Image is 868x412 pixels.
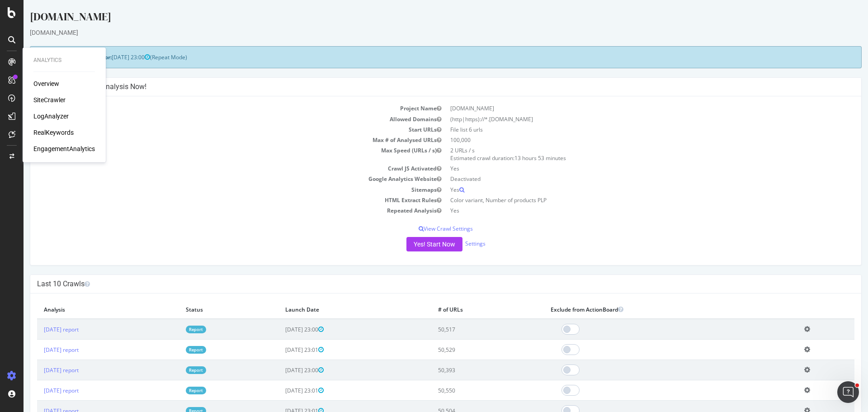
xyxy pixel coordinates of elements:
td: Max # of Analysed URLs [14,135,422,145]
div: Domain: [DOMAIN_NAME] [24,24,99,31]
button: Yes! Start Now [383,237,439,251]
strong: Next Launch Scheduled for: [14,53,88,61]
td: HTML Extract Rules [14,195,422,205]
span: 13 hours 53 minutes [491,154,542,162]
a: Report [162,326,183,333]
div: Analytics [33,57,95,64]
img: website_grey.svg [14,24,22,31]
th: Launch Date [255,300,408,319]
td: Sitemaps [14,185,422,195]
img: tab_domain_overview_orange.svg [24,52,32,60]
td: Deactivated [422,174,831,184]
a: Settings [442,240,462,247]
td: Google Analytics Website [14,174,422,184]
th: Analysis [14,300,156,319]
a: Report [162,387,183,394]
div: Domain Overview [34,53,81,59]
a: [DATE] report [20,346,55,354]
a: EngagementAnalytics [33,144,95,153]
th: Status [156,300,255,319]
td: Crawl JS Activated [14,163,422,174]
div: [DOMAIN_NAME] [6,9,838,28]
td: [DOMAIN_NAME] [422,103,831,114]
div: v 4.0.25 [25,14,44,22]
td: 2 URLs / s Estimated crawl duration: [422,145,831,163]
td: Yes [422,163,831,174]
td: Yes [422,185,831,195]
th: Exclude from ActionBoard [520,300,774,319]
a: SiteCrawler [33,95,66,104]
div: (Repeat Mode) [6,46,838,68]
span: [DATE] 23:00 [262,326,300,333]
div: Keywords by Traffic [100,53,152,59]
h4: Configure your New Analysis Now! [14,82,831,91]
span: [DATE] 23:01 [262,387,300,394]
iframe: Intercom live chat [837,381,859,403]
td: Yes [422,205,831,216]
a: Report [162,366,183,374]
img: logo_orange.svg [14,14,22,22]
a: [DATE] report [20,387,55,394]
h4: Last 10 Crawls [14,279,831,289]
a: [DATE] report [20,326,55,333]
a: RealKeywords [33,128,74,137]
img: tab_keywords_by_traffic_grey.svg [90,52,97,60]
td: Repeated Analysis [14,205,422,216]
a: LogAnalyzer [33,112,69,121]
td: Allowed Domains [14,114,422,124]
span: [DATE] 23:01 [262,346,300,354]
div: [DOMAIN_NAME] [6,28,838,37]
td: 100,000 [422,135,831,145]
td: File list 6 urls [422,124,831,135]
td: (http|https)://*.[DOMAIN_NAME] [422,114,831,124]
p: View Crawl Settings [14,225,831,232]
td: Start URLs [14,124,422,135]
span: [DATE] 23:00 [262,366,300,374]
td: Project Name [14,103,422,114]
td: 50,393 [408,360,520,380]
td: 50,550 [408,380,520,401]
th: # of URLs [408,300,520,319]
td: Color variant, Number of products PLP [422,195,831,205]
a: Overview [33,79,59,88]
td: 50,517 [408,319,520,340]
a: Report [162,346,183,354]
a: [DATE] report [20,366,55,374]
span: [DATE] 23:00 [88,53,127,61]
td: Max Speed (URLs / s) [14,145,422,163]
td: 50,529 [408,340,520,360]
